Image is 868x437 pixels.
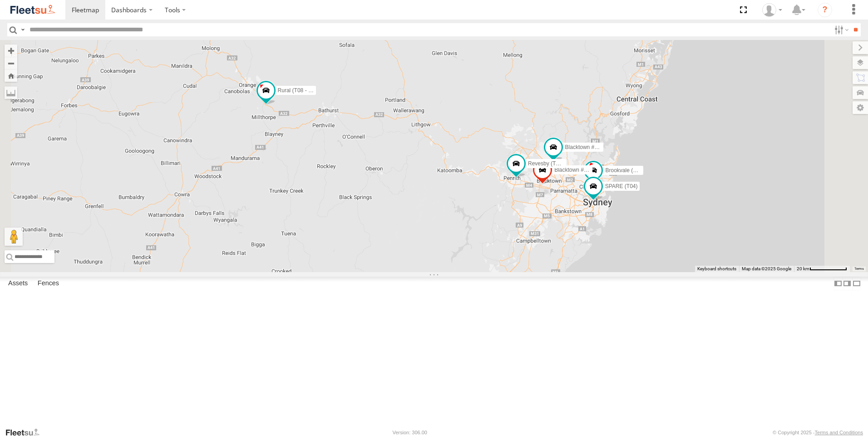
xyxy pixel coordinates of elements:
span: Map data ©2025 Google [742,266,791,271]
span: Brookvale (T10 - [PERSON_NAME]) [605,167,694,174]
label: Dock Summary Table to the Left [833,277,843,290]
label: Assets [4,277,32,290]
label: Hide Summary Table [852,277,861,290]
span: Blacktown #2 (T05 - [PERSON_NAME]) [554,167,651,173]
span: Revesby (T07 - [PERSON_NAME]) [528,160,613,167]
div: © Copyright 2025 - [773,430,863,435]
button: Drag Pegman onto the map to open Street View [5,228,23,246]
label: Search Query [19,23,26,36]
button: Zoom in [5,45,17,57]
button: Keyboard shortcuts [697,266,736,272]
label: Fences [33,277,64,290]
button: Zoom Home [5,70,17,82]
label: Search Filter Options [831,23,850,36]
label: Dock Summary Table to the Right [843,277,852,290]
a: Terms and Conditions [815,430,863,435]
a: Terms (opens in new tab) [854,267,864,271]
label: Map Settings [853,101,868,114]
i: ? [818,3,832,17]
button: Map Scale: 20 km per 79 pixels [794,266,850,272]
div: Peter Groves [759,3,785,17]
span: Blacktown #1 (T09 - [PERSON_NAME]) [565,144,662,150]
label: Measure [5,86,17,99]
img: fleetsu-logo-horizontal.svg [9,4,56,16]
span: Rural (T08 - [PERSON_NAME]) [278,87,355,94]
span: SPARE (T04) [605,183,638,189]
button: Zoom out [5,57,17,70]
div: Version: 306.00 [393,430,427,435]
a: Visit our Website [5,428,47,437]
span: 20 km [797,266,809,271]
